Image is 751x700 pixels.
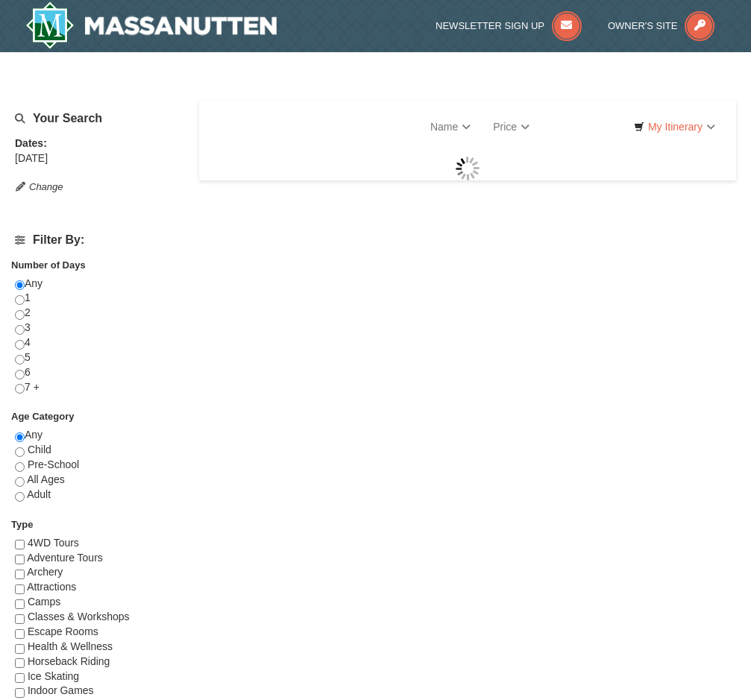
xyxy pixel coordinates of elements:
span: Child [28,444,51,455]
span: All Ages [27,473,65,485]
span: Camps [28,596,60,608]
div: [DATE] [15,151,183,166]
strong: Type [11,519,33,530]
a: Owner's Site [608,20,715,31]
a: My Itinerary [624,116,725,138]
span: Health & Wellness [28,640,113,652]
div: Any [15,428,183,517]
button: Change [15,179,64,195]
span: Adventure Tours [27,552,103,564]
span: Classes & Workshops [28,611,130,622]
strong: Dates: [15,137,47,149]
span: Adult [27,488,51,500]
span: Archery [27,566,63,578]
img: wait gif [456,157,480,180]
span: 4WD Tours [28,537,79,549]
span: Owner's Site [608,20,678,31]
strong: Age Category [11,411,75,422]
a: Massanutten Resort [25,1,277,49]
span: Indoor Games [28,684,94,696]
span: Pre-School [28,458,79,470]
img: Massanutten Resort Logo [25,1,277,49]
a: Newsletter Sign Up [436,20,582,31]
span: Attractions [27,581,76,593]
a: Price [482,112,541,142]
div: Any 1 2 3 4 5 6 7 + [15,277,183,410]
strong: Number of Days [11,259,86,271]
h5: Your Search [15,112,183,125]
span: Horseback Riding [28,655,110,667]
span: Ice Skating [28,670,79,682]
span: Escape Rooms [28,625,98,637]
span: Newsletter Sign Up [436,20,544,31]
h4: Filter By: [15,233,183,247]
a: Name [419,112,482,142]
